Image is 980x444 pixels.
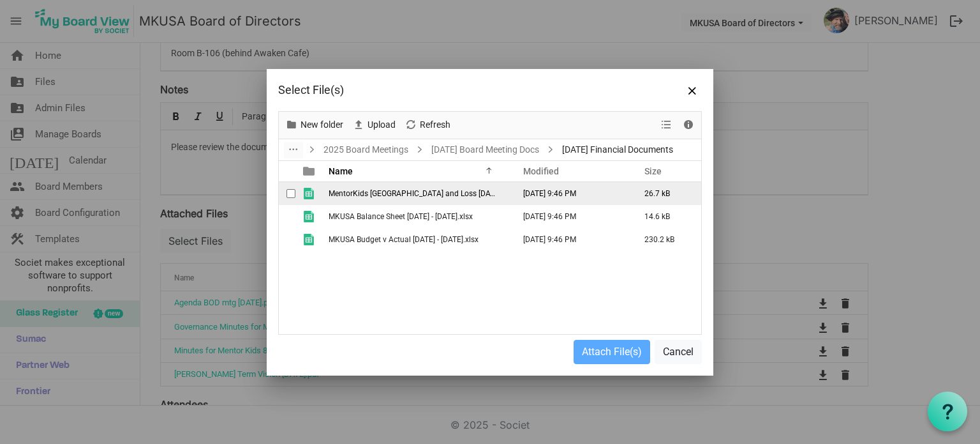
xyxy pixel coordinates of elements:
[295,182,325,205] td: is template cell column header type
[523,166,559,176] span: Modified
[281,112,348,139] div: New folder
[680,117,697,133] button: Details
[279,228,295,251] td: checkbox
[683,80,702,100] button: Close
[658,117,674,133] button: View dropdownbutton
[329,166,353,176] span: Name
[400,112,455,139] div: Refresh
[419,117,452,133] span: Refresh
[631,228,701,251] td: 230.2 kB is template cell column header Size
[325,182,510,205] td: MentorKids USA_Profit and Loss Aug 2024 - July 2025.xlsx is template cell column header Name
[366,117,397,133] span: Upload
[329,235,479,244] span: MKUSA Budget v Actual [DATE] - [DATE].xlsx
[656,112,678,139] div: View
[329,189,544,198] span: MentorKids [GEOGRAPHIC_DATA] and Loss [DATE] - [DATE].xlsx
[655,340,702,364] button: Cancel
[295,228,325,251] td: is template cell column header type
[321,142,411,158] a: 2025 Board Meetings
[295,205,325,228] td: is template cell column header type
[299,117,345,133] span: New folder
[283,117,346,133] button: New folder
[510,228,631,251] td: September 10, 2025 9:46 PM column header Modified
[279,182,295,205] td: checkbox
[644,166,662,176] span: Size
[279,205,295,228] td: checkbox
[510,205,631,228] td: September 10, 2025 9:46 PM column header Modified
[560,142,676,158] span: [DATE] Financial Documents
[284,142,303,158] button: dropdownbutton
[278,80,617,100] div: Select File(s)
[631,205,701,228] td: 14.6 kB is template cell column header Size
[510,182,631,205] td: September 10, 2025 9:46 PM column header Modified
[678,112,699,139] div: Details
[329,212,473,221] span: MKUSA Balance Sheet [DATE] - [DATE].xlsx
[574,340,650,364] button: Attach File(s)
[348,112,400,139] div: Upload
[631,182,701,205] td: 26.7 kB is template cell column header Size
[429,142,542,158] a: [DATE] Board Meeting Docs
[350,117,398,133] button: Upload
[403,117,453,133] button: Refresh
[325,205,510,228] td: MKUSA Balance Sheet Aug 2024 - July 2025.xlsx is template cell column header Name
[325,228,510,251] td: MKUSA Budget v Actual Aug 2024 - July 2025.xlsx is template cell column header Name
